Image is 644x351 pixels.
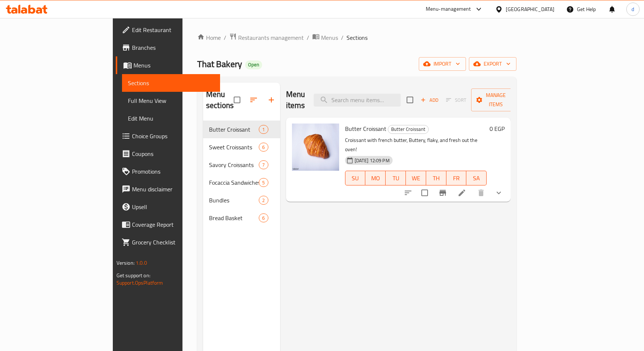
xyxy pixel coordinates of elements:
[122,110,220,127] a: Edit Menu
[446,171,467,185] button: FR
[386,171,406,185] button: TU
[348,173,363,184] span: SU
[203,138,280,156] div: Sweet Croissants6
[312,33,338,42] a: Menus
[259,196,268,205] div: items
[132,43,215,52] span: Branches
[209,143,259,152] div: Sweet Croissants
[116,278,163,288] a: Support.OpsPlatform
[229,33,304,42] a: Restaurants management
[420,96,439,104] span: Add
[116,198,220,216] a: Upsell
[262,91,280,109] button: Add section
[345,171,366,185] button: SU
[314,94,401,107] input: search
[133,61,215,70] span: Menus
[116,127,220,145] a: Choice Groups
[259,161,268,168] span: 7
[132,149,215,158] span: Coupons
[245,60,262,69] div: Open
[429,173,443,184] span: TH
[132,185,215,194] span: Menu disclaimer
[419,57,466,71] button: import
[209,213,259,222] span: Bread Basket
[472,184,490,202] button: delete
[132,132,215,140] span: Choice Groups
[352,157,393,164] span: [DATE] 12:09 PM
[457,188,466,197] a: Edit menu item
[425,59,460,69] span: import
[229,92,245,108] span: Select all sections
[128,114,215,123] span: Edit Menu
[122,92,220,110] a: Full Menu View
[434,184,452,202] button: Branch-specific-item
[388,125,428,133] span: Butter Croissant
[365,171,386,185] button: MO
[402,92,418,108] span: Select section
[116,271,150,280] span: Get support on:
[259,213,268,222] div: items
[449,173,464,184] span: FR
[477,91,515,109] span: Manage items
[203,118,280,230] nav: Menu sections
[116,233,220,251] a: Grocery Checklist
[417,185,432,201] span: Select to update
[245,91,262,109] span: Sort sections
[197,56,242,72] span: That Bakery
[441,94,471,106] span: Select section first
[259,197,268,204] span: 2
[132,167,215,176] span: Promotions
[347,33,368,42] span: Sections
[132,220,215,229] span: Coverage Report
[116,258,135,268] span: Version:
[475,59,511,69] span: export
[307,33,309,42] li: /
[116,21,220,39] a: Edit Restaurant
[259,125,268,134] div: items
[389,173,403,184] span: TU
[203,209,280,227] div: Bread Basket6
[631,5,634,13] span: d
[345,123,386,134] span: Butter Croissant
[259,144,268,151] span: 6
[466,171,487,185] button: SA
[116,145,220,163] a: Coupons
[506,5,554,13] div: [GEOGRAPHIC_DATA]
[209,178,259,187] span: Focaccia Sandwiches
[209,125,259,134] span: Butter Croissant
[259,160,268,169] div: items
[418,94,441,106] button: Add
[116,163,220,180] a: Promotions
[418,94,441,106] span: Add item
[128,96,215,105] span: Full Menu View
[368,173,383,184] span: MO
[259,179,268,186] span: 5
[132,202,215,211] span: Upsell
[209,196,259,205] span: Bundles
[224,33,226,42] li: /
[209,160,259,169] div: Savory Croissants
[292,124,339,171] img: Butter Croissant
[132,238,215,247] span: Grocery Checklist
[388,125,429,134] div: Butter Croissant
[341,33,344,42] li: /
[286,89,305,111] h2: Menu items
[203,156,280,174] div: Savory Croissants7
[494,188,503,197] svg: Show Choices
[399,184,417,202] button: sort-choices
[197,33,516,42] nav: breadcrumb
[238,33,304,42] span: Restaurants management
[259,215,268,222] span: 6
[406,171,426,185] button: WE
[490,184,508,202] button: show more
[469,57,516,71] button: export
[203,121,280,138] div: Butter Croissant1
[136,258,147,268] span: 1.0.0
[469,173,484,184] span: SA
[409,173,423,184] span: WE
[259,143,268,152] div: items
